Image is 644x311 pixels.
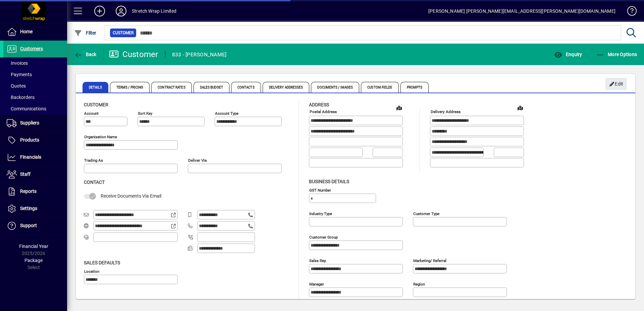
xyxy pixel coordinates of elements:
[3,23,67,40] a: Home
[74,52,97,57] span: Back
[394,102,405,113] a: View on map
[554,52,582,57] span: Enquiry
[400,82,429,93] span: Prompts
[110,5,132,17] button: Profile
[3,200,67,217] a: Settings
[515,102,526,113] a: View on map
[72,48,98,60] button: Back
[309,179,349,184] span: Business details
[263,82,310,93] span: Delivery Addresses
[3,103,67,114] a: Communications
[20,120,39,125] span: Suppliers
[84,260,120,265] span: Sales defaults
[309,211,332,216] mat-label: Industry type
[24,258,43,263] span: Package
[84,179,105,185] span: Contact
[7,95,35,100] span: Backorders
[3,183,67,200] a: Reports
[7,60,28,66] span: Invoices
[132,6,177,16] div: Stretch Wrap Limited
[596,52,637,57] span: More Options
[361,82,398,93] span: Custom Fields
[20,46,43,51] span: Customers
[67,48,104,60] app-page-header-button: Back
[110,82,150,93] span: Terms / Pricing
[3,115,67,132] a: Suppliers
[413,211,439,216] mat-label: Customer type
[311,82,359,93] span: Documents / Images
[151,82,192,93] span: Contract Rates
[20,189,37,194] span: Reports
[84,269,99,273] mat-label: Location
[3,57,67,69] a: Invoices
[622,1,636,23] a: Knowledge Base
[3,80,67,92] a: Quotes
[552,48,584,60] button: Enquiry
[19,244,48,249] span: Financial Year
[113,30,133,36] span: Customer
[20,223,37,228] span: Support
[194,82,229,93] span: Sales Budget
[595,48,639,60] button: More Options
[309,258,326,263] mat-label: Sales rep
[7,83,26,89] span: Quotes
[138,111,152,116] mat-label: Sort key
[3,132,67,149] a: Products
[231,82,261,93] span: Contacts
[7,72,32,77] span: Payments
[20,29,33,34] span: Home
[3,166,67,183] a: Staff
[3,92,67,103] a: Backorders
[309,188,331,192] mat-label: GST Number
[74,30,97,36] span: Filter
[89,5,110,17] button: Add
[3,149,67,166] a: Financials
[83,82,108,93] span: Details
[413,281,425,286] mat-label: Region
[309,102,329,107] span: Address
[20,206,37,211] span: Settings
[413,258,446,263] mat-label: Marketing/ Referral
[109,49,158,60] div: Customer
[101,193,161,199] span: Receive Documents Via Email
[72,27,98,39] button: Filter
[309,281,324,286] mat-label: Manager
[84,111,99,116] mat-label: Account
[609,79,624,90] span: Edit
[84,135,117,139] mat-label: Organisation name
[3,217,67,234] a: Support
[84,158,103,163] mat-label: Trading as
[188,158,207,163] mat-label: Deliver via
[84,102,108,107] span: Customer
[3,69,67,80] a: Payments
[7,106,46,111] span: Communications
[605,78,627,90] button: Edit
[20,137,39,143] span: Products
[215,111,238,116] mat-label: Account Type
[20,154,41,160] span: Financials
[309,235,338,239] mat-label: Customer group
[172,49,227,60] div: 833 - [PERSON_NAME]
[428,6,615,16] div: [PERSON_NAME] [PERSON_NAME][EMAIL_ADDRESS][PERSON_NAME][DOMAIN_NAME]
[20,171,31,177] span: Staff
